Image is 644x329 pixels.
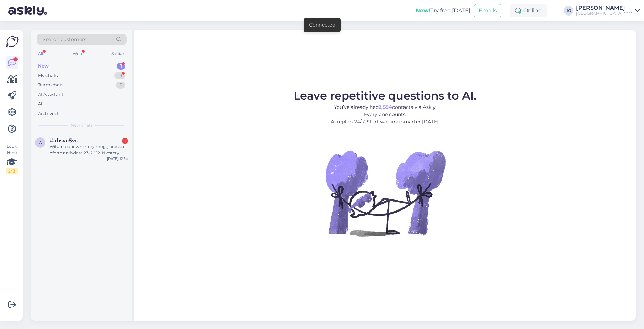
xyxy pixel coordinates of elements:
span: Search customers [43,36,86,43]
div: 13 [114,72,125,79]
div: Look Here [6,143,18,174]
div: AI Assistant [38,91,63,98]
div: 2 / 3 [6,168,18,174]
span: #absvc5vu [50,137,79,144]
div: New [38,63,49,70]
div: Try free [DATE]: [416,7,471,15]
b: New! [416,7,430,14]
div: 1 [117,63,125,70]
div: 1 [122,138,128,144]
span: Leave repetitive questions to AI. [294,89,477,102]
span: New chats [71,122,93,128]
div: IG [564,6,573,16]
div: Witam ponownie, czy mogę prosić o ofertę na święta 23-26.12. Niestety brak odpowiedzi od państwa ... [50,144,128,156]
div: My chats [38,72,58,79]
img: No Chat active [323,131,447,255]
div: All [37,49,44,58]
div: 5 [116,82,125,89]
button: Emails [474,4,501,17]
div: Connected [309,21,335,29]
div: Online [510,4,547,17]
img: Askly Logo [6,35,19,48]
div: [PERSON_NAME] [576,5,632,11]
div: [DATE] 12:34 [107,156,128,161]
div: All [38,101,44,107]
a: [PERSON_NAME][GEOGRAPHIC_DATA] ***** [576,5,640,16]
b: 2,594 [379,104,392,110]
div: Archived [38,110,58,117]
div: Web [71,49,83,58]
span: a [39,140,42,145]
p: You’ve already had contacts via Askly. Every one counts. AI replies 24/7. Start working smarter [... [294,104,477,125]
div: Team chats [38,82,63,89]
div: Socials [110,49,127,58]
